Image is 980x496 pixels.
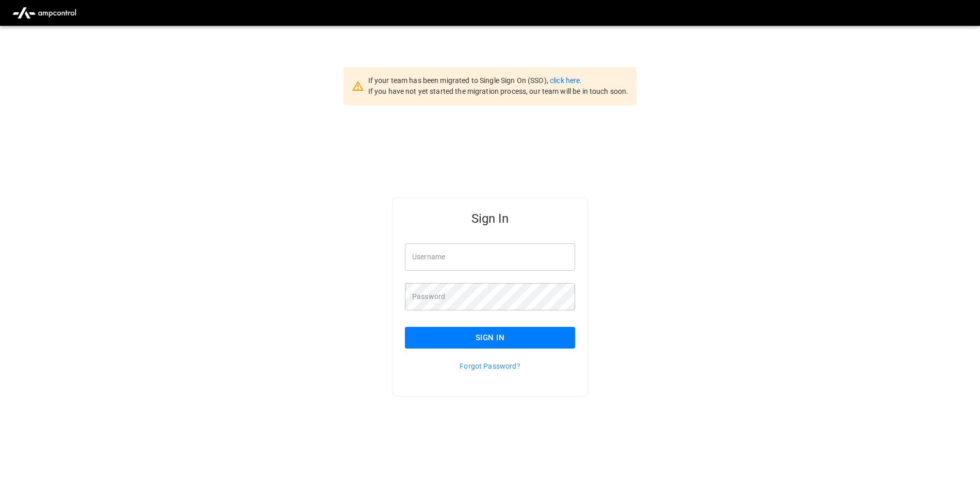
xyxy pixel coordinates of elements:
[405,327,575,349] button: Sign In
[8,3,80,23] img: ampcontrol.io logo
[550,76,582,85] a: click here.
[368,76,550,85] span: If your team has been migrated to Single Sign On (SSO),
[405,361,575,371] p: Forgot Password?
[405,210,575,227] h5: Sign In
[368,87,629,95] span: If you have not yet started the migration process, our team will be in touch soon.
